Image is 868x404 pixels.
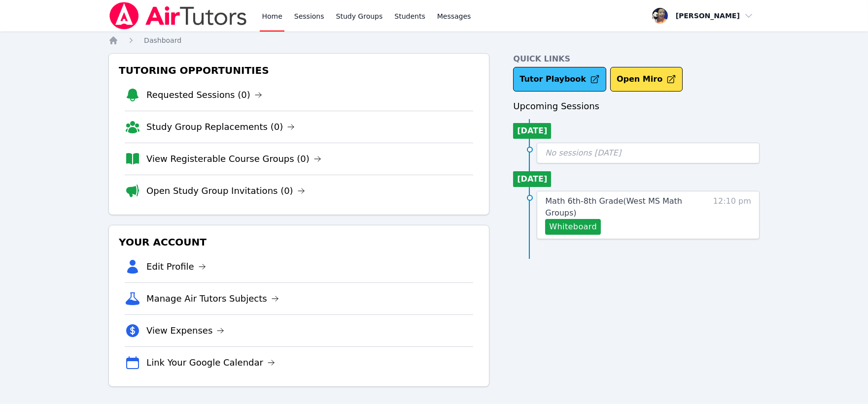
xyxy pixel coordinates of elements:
h3: Tutoring Opportunities [117,62,481,79]
a: Tutor Playbook [513,67,606,92]
a: Open Study Group Invitations (0) [146,184,305,198]
h4: Quick Links [513,53,760,65]
a: View Expenses [146,324,224,338]
h3: Upcoming Sessions [513,99,760,113]
a: Manage Air Tutors Subjects [146,292,279,306]
nav: Breadcrumb [108,35,760,45]
button: Open Miro [610,67,683,92]
a: Link Your Google Calendar [146,356,275,370]
h3: Your Account [117,233,481,251]
span: No sessions [DATE] [545,148,621,157]
li: [DATE] [513,123,551,139]
button: Whiteboard [545,219,601,235]
a: Math 6th-8th Grade(West MS Math Groups) [545,195,699,219]
span: Math 6th-8th Grade ( West MS Math Groups ) [545,196,682,218]
a: Requested Sessions (0) [146,88,262,102]
span: 12:10 pm [713,195,751,235]
img: Air Tutors [108,2,248,30]
a: Dashboard [144,35,181,45]
a: View Registerable Course Groups (0) [146,152,321,166]
span: Dashboard [144,36,181,44]
a: Study Group Replacements (0) [146,120,295,134]
span: Messages [437,11,471,21]
a: Edit Profile [146,260,206,274]
li: [DATE] [513,171,551,187]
